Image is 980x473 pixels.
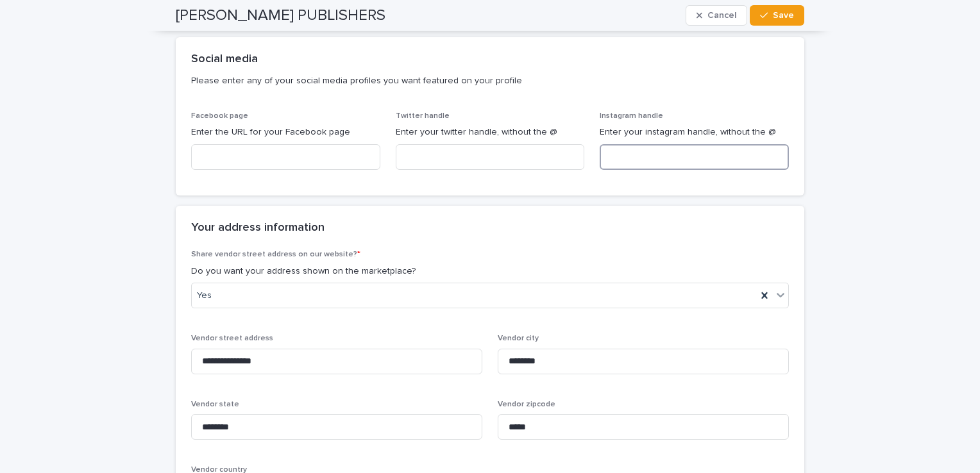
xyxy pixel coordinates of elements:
[750,5,804,26] button: Save
[191,265,789,278] p: Do you want your address shown on the marketplace?
[191,75,784,87] p: Please enter any of your social media profiles you want featured on your profile
[191,401,239,408] span: Vendor state
[600,126,789,139] p: Enter your instagram handle, without the @
[498,335,539,342] span: Vendor city
[191,112,248,120] span: Facebook page
[191,126,380,139] p: Enter the URL for your Facebook page
[707,11,736,20] span: Cancel
[773,11,794,20] span: Save
[197,289,212,303] span: Yes
[396,126,585,139] p: Enter your twitter handle, without the @
[176,6,385,25] h2: [PERSON_NAME] PUBLISHERS
[191,335,273,342] span: Vendor street address
[191,251,360,258] span: Share vendor street address on our website?
[191,221,325,235] h2: Your address information
[191,53,258,67] h2: Social media
[686,5,747,26] button: Cancel
[396,112,450,120] span: Twitter handle
[498,401,555,408] span: Vendor zipcode
[600,112,663,120] span: Instagram handle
